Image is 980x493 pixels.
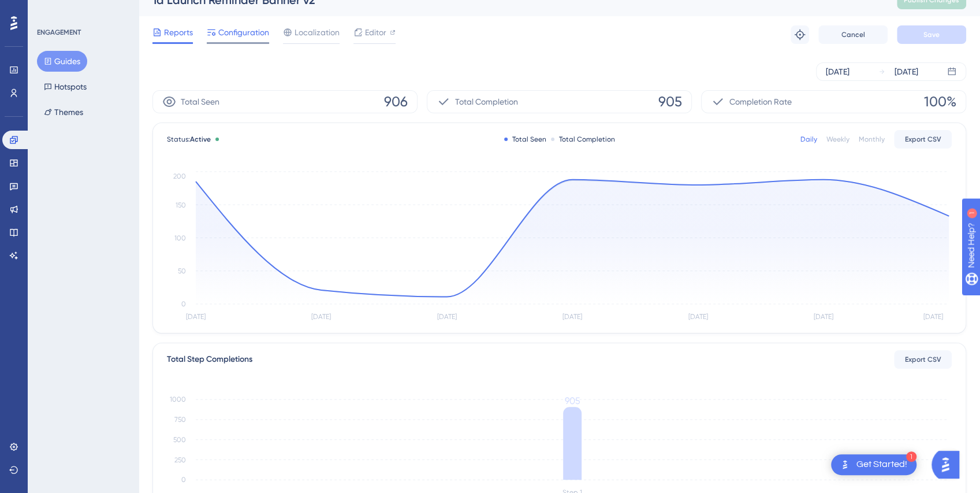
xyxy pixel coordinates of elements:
[170,395,186,403] tspan: 1000
[37,28,81,37] div: ENGAGEMENT
[174,416,186,424] tspan: 750
[894,350,952,369] button: Export CSV
[831,454,916,475] div: Open Get Started! checklist, remaining modules: 1
[859,135,885,144] div: Monthly
[167,135,211,144] span: Status:
[658,92,682,111] span: 905
[729,95,792,109] span: Completion Rate
[384,92,408,111] span: 906
[826,135,849,144] div: Weekly
[818,25,888,44] button: Cancel
[80,6,84,15] div: 1
[178,267,186,275] tspan: 50
[37,76,94,97] button: Hotspots
[181,300,186,308] tspan: 0
[895,65,918,79] div: [DATE]
[905,135,941,144] span: Export CSV
[173,172,186,180] tspan: 200
[562,313,582,321] tspan: [DATE]
[295,25,340,39] span: Localization
[894,130,952,149] button: Export CSV
[688,313,707,321] tspan: [DATE]
[814,313,833,321] tspan: [DATE]
[897,25,966,44] button: Save
[190,135,211,143] span: Active
[174,456,186,464] tspan: 250
[437,313,457,321] tspan: [DATE]
[905,355,941,364] span: Export CSV
[826,65,849,79] div: [DATE]
[176,201,186,209] tspan: 150
[455,95,518,109] span: Total Completion
[924,92,956,111] span: 100%
[800,135,817,144] div: Daily
[164,25,193,39] span: Reports
[174,234,186,242] tspan: 100
[841,30,865,39] span: Cancel
[856,458,907,471] div: Get Started!
[311,313,331,321] tspan: [DATE]
[173,436,186,444] tspan: 500
[181,476,186,484] tspan: 0
[551,135,615,144] div: Total Completion
[923,313,943,321] tspan: [DATE]
[931,447,966,482] iframe: UserGuiding AI Assistant Launcher
[923,30,940,39] span: Save
[218,25,269,39] span: Configuration
[504,135,546,144] div: Total Seen
[181,95,219,109] span: Total Seen
[365,25,386,39] span: Editor
[167,353,252,366] div: Total Step Completions
[906,451,916,462] div: 1
[27,3,72,17] span: Need Help?
[565,395,580,406] tspan: 905
[186,313,206,321] tspan: [DATE]
[37,102,90,123] button: Themes
[37,51,87,72] button: Guides
[838,458,852,472] img: launcher-image-alternative-text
